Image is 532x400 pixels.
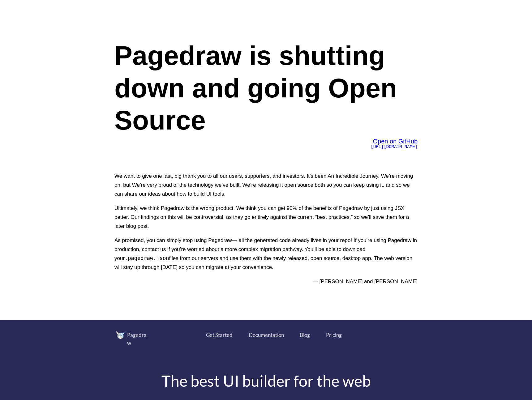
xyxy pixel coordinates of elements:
[127,331,150,347] div: Pagedraw
[326,331,342,339] a: Pricing
[114,40,418,136] h1: Pagedraw is shutting down and going Open Source
[371,144,418,149] span: [URL][DOMAIN_NAME]
[114,277,418,286] p: — [PERSON_NAME] and [PERSON_NAME]
[116,331,125,339] img: image.png
[114,204,418,231] p: Ultimately, we think Pagedraw is the wrong product. We think you can get 90% of the benefits of P...
[206,331,233,339] a: Get Started
[114,236,418,272] p: As promised, you can simply stop using Pagedraw— all the generated code already lives in your rep...
[111,373,421,389] div: The best UI builder for the web
[114,172,418,198] p: We want to give one last, big thank you to all our users, supporters, and investors. It’s been An...
[371,139,418,149] a: Open on GitHub[URL][DOMAIN_NAME]
[373,138,418,145] span: Open on GitHub
[116,331,159,347] a: Pagedraw
[300,331,310,339] a: Blog
[249,331,284,339] a: Documentation
[125,255,169,261] code: .pagedraw.json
